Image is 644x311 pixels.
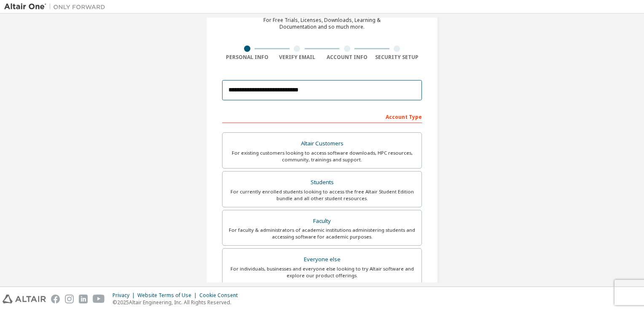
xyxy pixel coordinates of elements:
[228,177,416,188] div: Students
[113,292,137,299] div: Privacy
[222,110,422,123] div: Account Type
[137,292,199,299] div: Website Terms of Use
[4,3,110,11] img: Altair One
[228,138,416,150] div: Altair Customers
[51,295,60,303] img: facebook.svg
[372,54,422,61] div: Security Setup
[65,295,74,303] img: instagram.svg
[93,295,105,303] img: youtube.svg
[79,295,88,303] img: linkedin.svg
[222,54,272,61] div: Personal Info
[228,188,416,202] div: For currently enrolled students looking to access the free Altair Student Edition bundle and all ...
[228,265,416,279] div: For individuals, businesses and everyone else looking to try Altair software and explore our prod...
[113,299,243,306] p: © 2025 Altair Engineering, Inc. All Rights Reserved.
[199,292,243,299] div: Cookie Consent
[228,227,416,240] div: For faculty & administrators of academic institutions administering students and accessing softwa...
[272,54,322,61] div: Verify Email
[322,54,372,61] div: Account Info
[263,17,381,30] div: For Free Trials, Licenses, Downloads, Learning & Documentation and so much more.
[228,215,416,227] div: Faculty
[228,254,416,265] div: Everyone else
[3,295,46,303] img: altair_logo.svg
[228,150,416,163] div: For existing customers looking to access software downloads, HPC resources, community, trainings ...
